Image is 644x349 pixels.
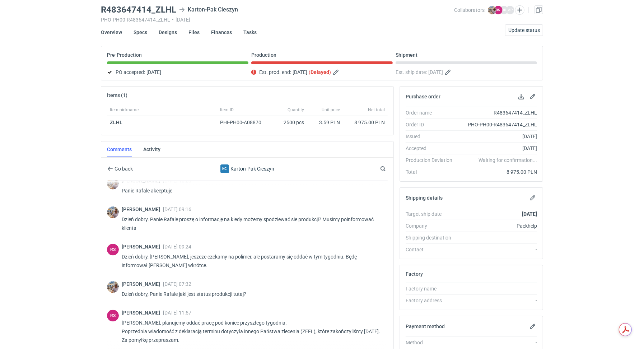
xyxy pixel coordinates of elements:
[458,133,537,140] div: [DATE]
[107,164,133,173] button: Go back
[122,252,382,270] p: Dzień dobry, [PERSON_NAME], jeszcze czekamy na polimer, ale postaramy się oddać w tym tygodniu. B...
[107,178,119,190] img: Michał Palasek
[494,6,503,14] figcaption: RS
[172,17,174,23] span: •
[406,121,458,128] div: Order ID
[332,68,341,76] button: Edit estimated production end date
[310,119,340,126] div: 3.59 PLN
[113,166,133,171] span: Go back
[458,109,537,116] div: R483647414_ZLHL
[515,5,524,15] button: Edit collaborators
[122,186,382,195] p: Panie Rafale akceptuje
[220,119,268,126] div: PHI-PH00-A08870
[220,164,229,173] div: Karton-Pak Cieszyn
[406,222,458,229] div: Company
[428,68,443,76] span: [DATE]
[122,215,382,232] p: Dzień dobry. Panie Rafale proszę o informację na kiedy możemy spodziewać sie produkcji? Musimy po...
[458,246,537,253] div: -
[322,107,340,113] span: Unit price
[458,168,537,176] div: 8 975.00 PLN
[406,195,443,201] h2: Shipping details
[406,285,458,292] div: Factory name
[122,244,163,250] span: [PERSON_NAME]
[143,141,160,157] a: Activity
[535,5,543,14] a: Duplicate
[458,285,537,292] div: -
[159,24,177,40] a: Designs
[406,94,440,99] h2: Purchase order
[458,145,537,152] div: [DATE]
[107,281,119,293] div: Michał Palasek
[251,52,276,58] p: Production
[188,164,306,173] div: Karton-Pak Cieszyn
[406,297,458,304] div: Factory address
[163,206,191,212] span: [DATE] 09:16
[500,6,508,14] figcaption: JB
[458,234,537,241] div: -
[107,244,119,256] figcaption: RS
[396,52,417,58] p: Shipment
[406,210,458,218] div: Target ship date
[107,206,119,218] img: Michał Palasek
[107,310,119,322] div: Rafał Stani
[243,24,257,40] a: Tasks
[458,339,537,346] div: -
[110,120,122,125] a: ZLHL
[293,68,307,76] span: [DATE]
[134,24,147,40] a: Specs
[528,194,537,202] button: Edit shipping details
[396,68,537,76] div: Est. ship date:
[220,107,234,113] span: Item ID
[406,145,458,152] div: Accepted
[122,290,382,298] p: Dzień dobry, Panie Rafale jaki jest status produkcji tutaj?
[107,310,119,322] figcaption: RS
[528,92,537,101] button: Edit purchase order
[458,121,537,128] div: PHO-PH00-R483647414_ZLHL
[346,119,385,126] div: 8 975.00 PLN
[179,5,238,14] div: Karton-Pak Cieszyn
[146,68,161,76] span: [DATE]
[211,24,232,40] a: Finances
[508,28,540,33] span: Update status
[458,222,537,229] div: Packhelp
[122,206,163,212] span: [PERSON_NAME]
[107,141,132,157] a: Comments
[406,234,458,241] div: Shipping destination
[107,52,142,58] p: Pre-Production
[406,246,458,253] div: Contact
[271,116,307,129] div: 2500 pcs
[528,322,537,331] button: Edit payment method
[163,281,191,287] span: [DATE] 07:32
[122,281,163,287] span: [PERSON_NAME]
[220,164,229,173] figcaption: KC
[107,92,127,98] h2: Items (1)
[101,17,454,23] div: PHO-PH00-R483647414_ZLHL [DATE]
[505,24,543,36] button: Update status
[122,318,382,344] p: [PERSON_NAME], planujemy oddać pracę pod koniec przyszłego tygodnia. Poprzednia wiadomość z dekla...
[107,68,248,76] div: PO accepted:
[107,244,119,256] div: Rafał Stani
[406,133,458,140] div: Issued
[311,69,329,75] strong: Delayed
[309,69,311,75] em: (
[368,107,385,113] span: Net total
[101,5,176,14] h3: R483647414_ZLHL
[444,68,453,76] button: Edit estimated shipping date
[188,24,200,40] a: Files
[458,297,537,304] div: -
[122,310,163,316] span: [PERSON_NAME]
[163,244,191,250] span: [DATE] 09:24
[110,107,139,113] span: Item nickname
[454,7,485,13] span: Collaborators
[406,271,423,277] h2: Factory
[406,168,458,176] div: Total
[406,157,458,164] div: Production Deviation
[379,164,402,173] input: Search
[479,157,537,164] em: Waiting for confirmation...
[406,109,458,116] div: Order name
[101,24,122,40] a: Overview
[517,92,526,101] button: Download PO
